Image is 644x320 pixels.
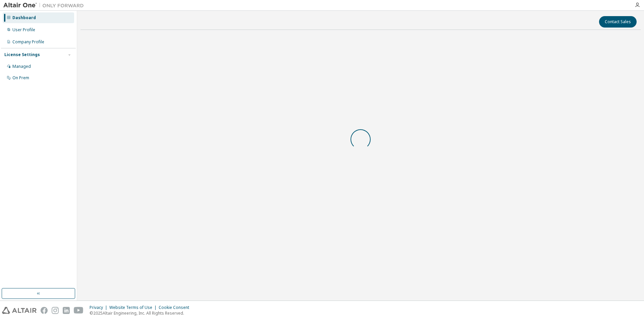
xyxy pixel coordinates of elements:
img: Altair One [3,2,87,9]
div: Website Terms of Use [109,305,159,310]
img: facebook.svg [41,307,48,314]
div: User Profile [12,27,35,33]
div: On Prem [12,75,29,81]
button: Contact Sales [599,16,637,28]
img: altair_logo.svg [2,307,37,314]
p: © 2025 Altair Engineering, Inc. All Rights Reserved. [90,310,193,316]
img: instagram.svg [52,307,59,314]
div: Cookie Consent [159,305,193,310]
img: linkedin.svg [63,307,70,314]
div: Company Profile [12,39,44,45]
div: Managed [12,64,31,69]
div: License Settings [4,52,40,57]
div: Dashboard [12,15,36,20]
div: Privacy [90,305,109,310]
img: youtube.svg [74,307,84,314]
